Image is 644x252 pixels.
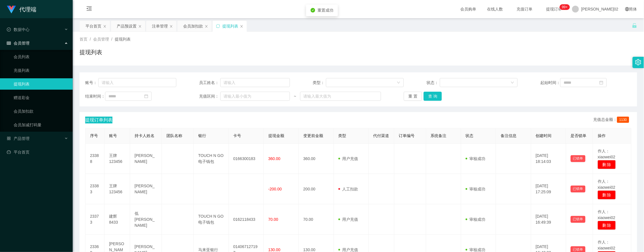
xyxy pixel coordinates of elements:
[299,174,334,204] td: 200.00
[199,93,220,99] span: 充值区间：
[14,78,68,90] a: 提现列表
[598,179,615,190] span: 作人：xiaowei02
[303,133,323,138] span: 变更前金额
[299,144,334,174] td: 360.00
[560,4,570,10] sup: 1213
[14,65,68,76] a: 充值列表
[85,80,98,86] span: 账号：
[14,27,30,32] font: 数据中心
[170,25,173,28] i: 图标： 关闭
[103,25,106,28] i: 图标： 关闭
[426,80,440,86] span: 状态：
[216,24,220,28] i: 图标: sync
[117,21,137,31] div: 产品预设置
[90,133,98,138] span: 序号
[617,117,629,123] span: 1130
[632,23,637,28] i: 图标： 解锁
[571,186,586,192] button: 已锁单
[540,80,560,86] span: 起始时间：
[85,93,105,99] span: 结束时间：
[404,92,422,101] button: 重 置
[205,25,208,28] i: 图标： 关闭
[222,21,238,31] div: 提现列表
[598,240,615,250] span: 作人：xiaowei02
[7,6,16,14] img: logo.9652507e.png
[233,133,241,138] span: 卡号
[80,37,87,41] span: 首页
[229,144,264,174] td: 0166300183
[14,106,68,117] a: 会员加扣款
[85,144,104,174] td: 23388
[311,8,315,12] i: 图标：check-circle
[546,7,562,11] font: 提现订单
[268,187,282,191] span: -200.00
[220,92,290,101] input: 请输入最小值为
[517,7,532,11] font: 充值订单
[338,133,346,138] span: 类型
[130,174,162,204] td: [PERSON_NAME]
[431,133,447,138] span: 系统备注
[138,25,142,28] i: 图标： 关闭
[14,136,30,141] font: 产品管理
[152,21,168,31] div: 注单管理
[571,133,587,138] span: 是否锁单
[598,149,615,159] span: 作人：xiaowei02
[198,133,206,138] span: 银行
[598,160,616,169] button: 删 除
[536,133,552,138] span: 创建时间
[115,37,131,41] span: 提现列表
[625,7,629,11] i: 图标： global
[511,81,514,85] i: 图标： 向下
[7,41,11,45] i: 图标： table
[104,144,130,174] td: 王牌123456
[98,78,176,87] input: 请输入
[268,247,281,252] span: 130.00
[130,204,162,235] td: 低[PERSON_NAME]
[19,0,36,18] h1: 代理端
[144,94,148,98] i: 图标： 日历
[14,41,30,45] font: 会员管理
[135,133,154,138] span: 持卡人姓名
[14,92,68,103] a: 赠送彩金
[130,144,162,174] td: [PERSON_NAME]
[342,217,358,222] font: 用户充值
[93,37,109,41] span: 会员管理
[531,204,566,235] td: [DATE] 16:49:39
[166,133,182,138] span: 团队名称
[635,59,641,65] i: 图标： 设置
[80,48,102,56] h1: 提现列表
[299,204,334,235] td: 70.00
[111,37,112,41] span: /
[342,247,358,252] font: 用户充值
[598,209,615,220] span: 作人：xiaowei02
[531,144,566,174] td: [DATE] 18:14:03
[7,7,36,11] a: 代理端
[268,217,278,222] span: 70.00
[90,37,91,41] span: /
[373,133,389,138] span: 代付渠道
[14,51,68,62] a: 会员列表
[183,21,203,31] div: 会员加扣款
[571,155,586,162] button: 已锁单
[313,80,326,86] span: 类型：
[598,133,606,138] span: 操作
[85,204,104,235] td: 23373
[342,187,358,191] font: 人工扣款
[531,174,566,204] td: [DATE] 17:25:09
[220,78,290,87] input: 请输入
[7,28,11,31] i: 图标： check-circle-o
[194,144,229,174] td: TOUCH N GO 电子钱包
[470,156,486,161] font: 审核成功
[470,247,486,252] font: 审核成功
[487,7,503,11] font: 在线人数
[598,190,616,199] button: 删 除
[470,187,486,191] font: 审核成功
[466,133,474,138] span: 状态
[599,81,603,85] i: 图标： 日历
[85,117,112,123] span: 提现订单列表
[85,21,101,31] div: 平台首页
[109,133,117,138] span: 账号
[397,81,400,85] i: 图标： 向下
[300,92,381,101] input: 请输入最大值为
[290,93,300,99] span: ~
